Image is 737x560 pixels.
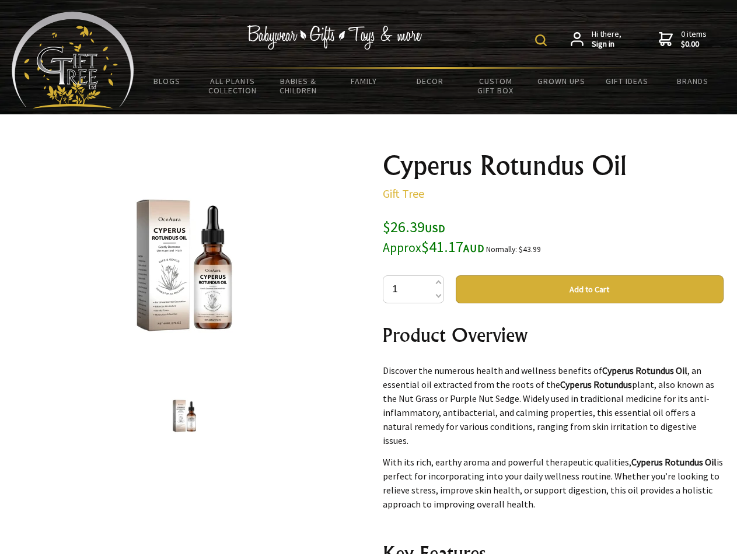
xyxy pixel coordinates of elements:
[200,69,266,103] a: All Plants Collection
[331,69,397,93] a: Family
[463,69,529,103] a: Custom Gift Box
[592,39,621,50] strong: Sign in
[397,69,463,93] a: Decor
[383,363,724,447] p: Discover the numerous health and wellness benefits of , an essential oil extracted from the roots...
[12,12,134,108] img: Babyware - Gifts - Toys and more...
[425,222,445,235] span: USD
[456,275,724,303] button: Add to Cart
[681,39,707,50] strong: $0.00
[560,379,632,390] strong: Cyperus Rotundus
[571,29,621,50] a: Hi there,Sign in
[383,186,424,201] a: Gift Tree
[631,456,717,468] strong: Cyperus Rotundus Oil
[383,217,484,256] span: $26.39 $41.17
[383,455,724,511] p: With its rich, earthy aroma and powerful therapeutic qualities, is perfect for incorporating into...
[266,69,331,103] a: Babies & Children
[162,394,207,438] img: Cyperus Rotundus Oil
[528,69,594,93] a: Grown Ups
[659,29,707,50] a: 0 items$0.00
[463,242,484,255] span: AUD
[93,174,275,356] img: Cyperus Rotundus Oil
[592,29,621,50] span: Hi there,
[383,152,724,180] h1: Cyperus Rotundus Oil
[594,69,660,93] a: Gift Ideas
[660,69,726,93] a: Brands
[681,29,707,50] span: 0 items
[486,244,541,254] small: Normally: $43.99
[535,34,547,46] img: product search
[134,69,200,93] a: BLOGS
[383,321,724,349] h2: Product Overview
[602,365,687,376] strong: Cyperus Rotundus Oil
[383,240,421,256] small: Approx
[247,25,422,50] img: Babywear - Gifts - Toys & more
